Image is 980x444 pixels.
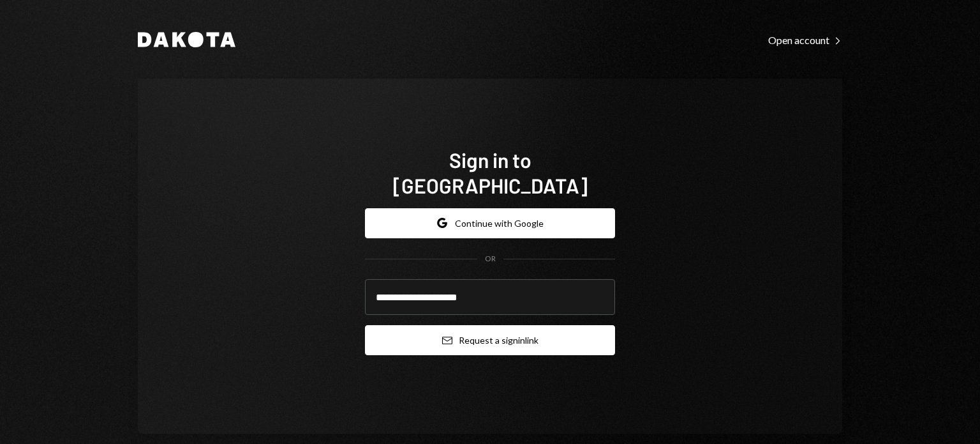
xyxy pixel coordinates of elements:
h1: Sign in to [GEOGRAPHIC_DATA] [365,147,615,198]
div: Open account [768,34,842,47]
a: Open account [768,33,842,47]
div: OR [485,254,496,264]
button: Request a signinlink [365,325,615,355]
button: Continue with Google [365,208,615,238]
